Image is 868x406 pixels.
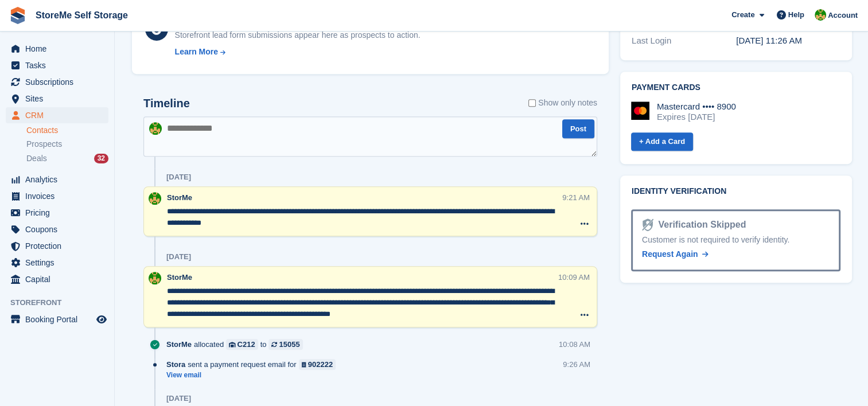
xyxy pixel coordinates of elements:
div: allocated to [166,339,309,350]
a: Deals 32 [26,153,108,165]
span: Stora [166,359,185,370]
label: Show only notes [528,97,597,109]
span: Tasks [25,57,94,73]
a: menu [6,238,108,254]
img: StorMe [149,192,161,205]
img: Mastercard Logo [631,101,649,120]
span: Help [788,9,804,21]
a: menu [6,107,108,123]
a: + Add a Card [631,132,693,151]
span: Coupons [25,221,94,237]
img: StorMe [815,9,826,21]
div: [DATE] [166,394,191,403]
h2: Payment cards [632,83,840,92]
span: Settings [25,255,94,271]
div: C212 [238,339,255,350]
a: menu [6,311,108,327]
img: stora-icon-8386f47178a22dfd0bd8f6a31ec36ba5ce8667c1dd55bd0f319d3a0aa187defe.svg [9,7,26,24]
a: menu [6,41,108,57]
span: Request Again [642,249,698,259]
span: Capital [25,271,94,287]
span: StorMe [166,339,192,350]
div: [DATE] [166,252,191,261]
img: Identity Verification Ready [642,218,653,231]
span: Create [731,9,754,21]
div: Expires [DATE] [657,112,736,122]
a: Request Again [642,248,709,260]
a: menu [6,91,108,107]
input: Show only notes [528,97,536,109]
div: 9:26 AM [563,359,590,370]
span: Account [828,10,858,21]
a: menu [6,221,108,237]
a: menu [6,188,108,204]
span: Protection [25,238,94,254]
a: 15055 [268,339,302,350]
div: Verification Skipped [653,218,746,232]
div: Mastercard •••• 8900 [657,101,736,112]
div: Learn More [175,46,218,58]
span: Booking Portal [25,311,94,327]
a: Prospects [26,138,108,150]
a: C212 [226,339,258,350]
span: Analytics [25,171,94,188]
span: Invoices [25,188,94,204]
img: StorMe [149,272,161,284]
a: Contacts [26,125,108,136]
span: Subscriptions [25,74,94,90]
span: CRM [25,107,94,123]
div: 10:09 AM [558,272,590,283]
div: [DATE] [166,173,191,182]
div: 9:21 AM [562,192,590,203]
img: StorMe [149,122,162,135]
a: View email [166,370,341,380]
span: Pricing [25,205,94,221]
a: Learn More [175,46,421,58]
span: Sites [25,91,94,107]
div: 10:08 AM [559,339,590,350]
div: Customer is not required to verify identity. [642,234,830,246]
span: Prospects [26,139,62,150]
div: sent a payment request email for [166,359,341,370]
span: Home [25,41,94,57]
h2: Identity verification [632,187,840,196]
span: StorMe [167,273,192,282]
a: menu [6,74,108,90]
div: 15055 [279,339,299,350]
button: Post [562,119,594,138]
a: menu [6,205,108,221]
a: menu [6,255,108,271]
a: Preview store [95,313,108,326]
div: 32 [94,154,108,163]
span: StorMe [167,193,192,202]
a: StoreMe Self Storage [31,6,133,25]
a: menu [6,271,108,287]
div: Last Login [632,34,736,48]
h2: Timeline [143,97,190,110]
a: menu [6,171,108,188]
time: 2023-03-03 11:26:19 UTC [736,36,802,45]
a: menu [6,57,108,73]
div: Storefront lead form submissions appear here as prospects to action. [175,29,421,41]
span: Deals [26,153,47,164]
a: 902222 [299,359,336,370]
div: 902222 [308,359,333,370]
span: Storefront [10,297,114,309]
